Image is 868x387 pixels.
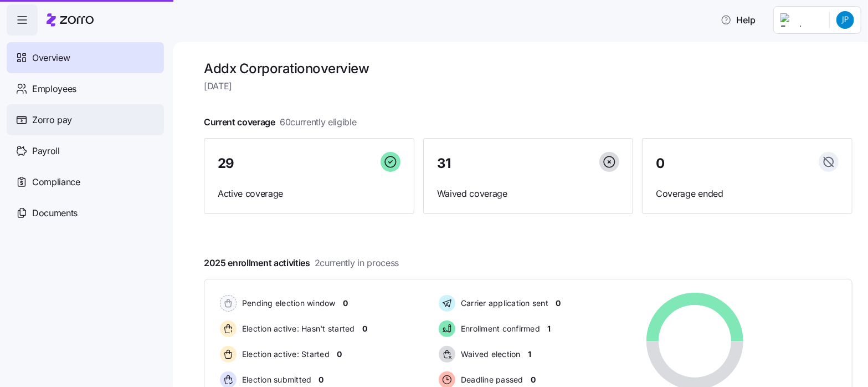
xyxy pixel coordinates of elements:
span: 1 [528,349,531,360]
span: 1 [547,323,551,334]
span: Waived election [458,349,521,360]
span: Election active: Hasn't started [239,323,355,334]
span: 0 [343,298,348,309]
img: 4de1289c2919fdf7a84ae0ee27ab751b [836,11,854,29]
a: Payroll [7,135,164,166]
span: [DATE] [204,79,852,93]
span: Waived coverage [437,187,620,201]
span: 2025 enrollment activities [204,256,399,270]
a: Overview [7,42,164,73]
span: Documents [32,206,78,220]
img: Employer logo [780,13,820,27]
button: Help [712,9,764,31]
span: 0 [531,374,536,385]
span: 0 [319,374,324,385]
a: Zorro pay [7,104,164,135]
span: Active coverage [218,187,400,201]
a: Documents [7,197,164,228]
span: 0 [337,349,342,360]
span: Election active: Started [239,349,330,360]
span: Election submitted [239,374,312,385]
span: 31 [437,157,451,170]
span: 0 [656,157,665,170]
h1: Addx Corporation overview [204,60,852,77]
span: Help [721,13,756,27]
span: 0 [362,323,367,334]
span: Overview [32,51,70,65]
a: Employees [7,73,164,104]
span: Enrollment confirmed [458,323,540,334]
span: Payroll [32,144,60,158]
span: Deadline passed [458,374,523,385]
a: Compliance [7,166,164,197]
span: Coverage ended [656,187,839,201]
span: Current coverage [204,115,357,129]
span: Employees [32,82,76,96]
span: Pending election window [239,298,336,309]
span: 0 [556,298,561,309]
span: 29 [218,157,234,170]
span: 60 currently eligible [280,115,357,129]
span: Carrier application sent [458,298,548,309]
span: 2 currently in process [315,256,399,270]
span: Zorro pay [32,113,72,127]
span: Compliance [32,175,80,189]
